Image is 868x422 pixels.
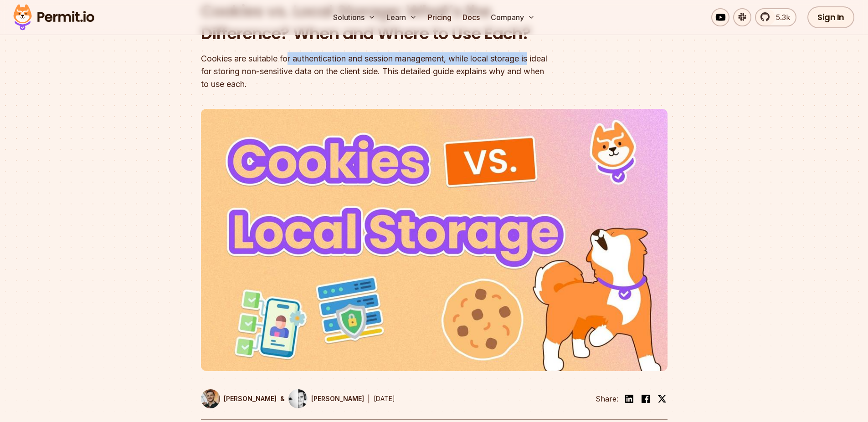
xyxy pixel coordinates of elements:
[487,8,539,26] button: Company
[459,8,483,26] a: Docs
[596,393,618,404] li: Share:
[657,394,667,403] img: twitter
[288,389,308,408] img: Filip Grebowski
[288,389,364,408] a: [PERSON_NAME]
[9,2,98,33] img: Permit logo
[755,8,796,26] a: 5.3k
[640,393,651,404] img: facebook
[374,395,395,402] time: [DATE]
[329,8,379,26] button: Solutions
[201,52,551,91] div: Cookies are suitable for authentication and session management, while local storage is ideal for ...
[224,394,277,403] p: [PERSON_NAME]
[280,394,285,403] p: &
[311,394,364,403] p: [PERSON_NAME]
[201,389,277,408] a: [PERSON_NAME]
[770,12,790,23] span: 5.3k
[201,109,668,371] img: Cookies vs. Local Storage: What’s the Difference? When and Where to Use Each?
[368,393,370,404] div: |
[383,8,421,26] button: Learn
[624,393,635,404] img: linkedin
[424,8,455,26] a: Pricing
[201,389,220,408] img: Daniel Bass
[807,6,854,28] a: Sign In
